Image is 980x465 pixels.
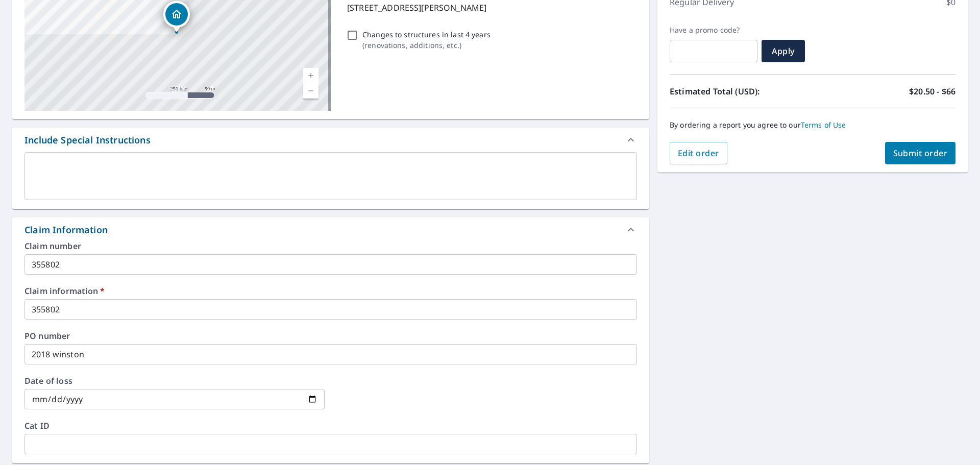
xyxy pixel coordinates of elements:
label: Cat ID [24,422,637,430]
p: ( renovations, additions, etc. ) [362,40,491,51]
label: PO number [24,332,637,340]
p: $20.50 - $66 [909,85,955,97]
div: Claim Information [12,217,649,242]
label: Claim number [24,242,637,250]
span: Apply [770,45,797,57]
a: Terms of Use [801,120,846,130]
div: Dropped pin, building 1, Residential property, 2018 Winston Dr Owensboro, KY 42301 [163,1,190,33]
p: By ordering a report you agree to our [670,120,955,130]
a: Current Level 17, Zoom In [303,68,318,83]
button: Submit order [885,142,956,164]
span: Submit order [893,148,948,159]
a: Current Level 17, Zoom Out [303,83,318,99]
label: Claim information [24,287,637,295]
div: Claim Information [24,223,108,237]
p: Changes to structures in last 4 years [362,29,491,40]
p: [STREET_ADDRESS][PERSON_NAME] [347,2,633,14]
p: Estimated Total (USD): [670,85,813,97]
button: Apply [762,40,805,62]
button: Edit order [670,142,727,164]
label: Date of loss [24,377,325,385]
div: Include Special Instructions [12,128,649,152]
span: Edit order [678,148,719,159]
label: Have a promo code? [670,26,757,35]
div: Include Special Instructions [24,133,151,147]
